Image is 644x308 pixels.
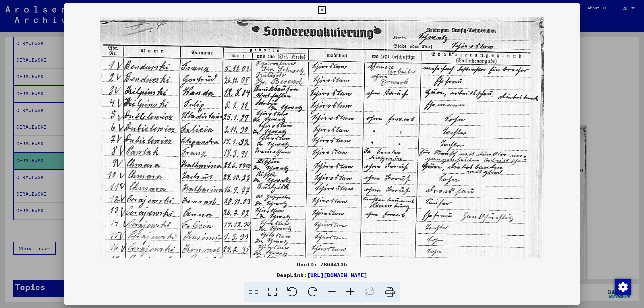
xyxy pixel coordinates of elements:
[277,272,307,279] font: DeepLink:
[297,261,347,268] font: DocID: 78644135
[615,279,631,295] img: Change consent
[614,279,631,295] div: Change consent
[307,272,367,279] a: [URL][DOMAIN_NAME]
